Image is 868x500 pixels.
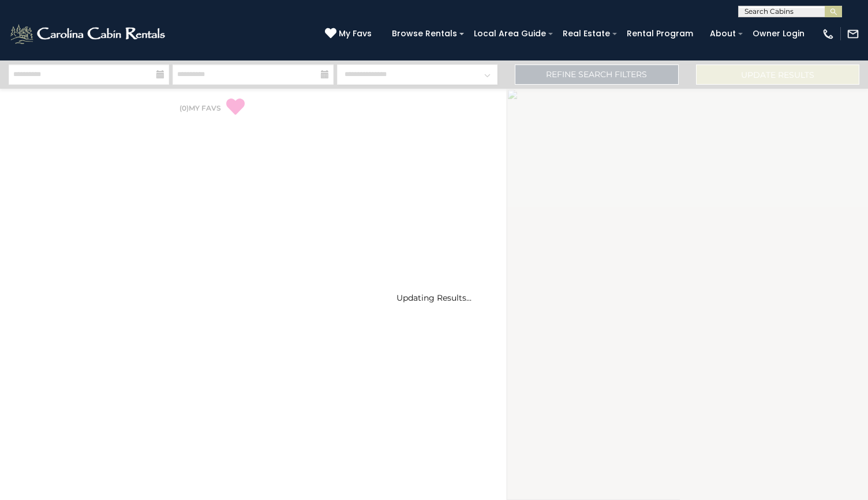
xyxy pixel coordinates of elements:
[847,28,859,40] img: mail-regular-white.png
[9,22,169,46] img: White-1-2.png
[822,28,835,40] img: phone-regular-white.png
[325,28,375,40] a: My Favs
[704,25,742,43] a: About
[339,28,372,40] span: My Favs
[621,25,699,43] a: Rental Program
[386,25,463,43] a: Browse Rentals
[557,25,616,43] a: Real Estate
[747,25,810,43] a: Owner Login
[468,25,552,43] a: Local Area Guide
